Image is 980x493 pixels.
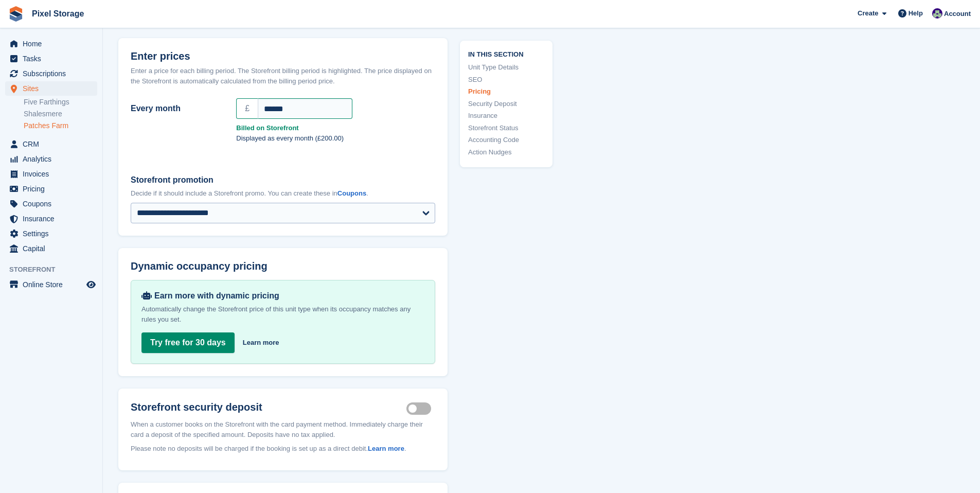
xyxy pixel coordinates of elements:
[131,174,435,186] label: Storefront promotion
[468,62,544,73] a: Unit Type Details
[908,8,923,19] span: Help
[131,419,435,439] p: When a customer books on the Storefront with the card payment method. Immediately charge their ca...
[468,122,544,133] a: Storefront Status
[131,444,435,454] p: Please note no deposits will be charged if the booking is set up as a direct debit. .
[131,102,224,115] label: Every month
[236,123,435,133] strong: Billed on Storefront
[24,109,97,119] a: Shalesmere
[23,137,84,151] span: CRM
[944,9,971,19] span: Account
[23,167,84,181] span: Invoices
[23,81,84,96] span: Sites
[5,81,97,96] a: menu
[932,8,942,19] img: Ed Simpson
[5,152,97,166] a: menu
[131,50,190,62] span: Enter prices
[468,74,544,84] a: SEO
[23,182,84,196] span: Pricing
[24,121,97,131] a: Patches Farm
[468,48,544,58] span: In this section
[23,212,84,226] span: Insurance
[131,188,435,199] p: Decide if it should include a Storefront promo. You can create these in .
[468,147,544,157] a: Action Nudges
[5,51,97,66] a: menu
[23,37,84,51] span: Home
[23,66,84,81] span: Subscriptions
[858,8,878,19] span: Create
[5,37,97,51] a: menu
[5,277,97,292] a: menu
[5,182,97,196] a: menu
[468,98,544,109] a: Security Deposit
[28,5,88,22] a: Pixel Storage
[5,241,97,256] a: menu
[141,304,424,325] p: Automatically change the Storefront price of this unit type when its occupancy matches any rules ...
[131,66,435,86] div: Enter a price for each billing period. The Storefront billing period is highlighted. The price di...
[131,260,268,272] span: Dynamic occupancy pricing
[24,97,97,107] a: Five Farthings
[468,111,544,121] a: Insurance
[5,212,97,226] a: menu
[337,189,366,197] a: Coupons
[141,291,424,301] div: Earn more with dynamic pricing
[85,278,97,291] a: Preview store
[468,135,544,145] a: Accounting Code
[468,86,544,97] a: Pricing
[23,226,84,241] span: Settings
[5,226,97,241] a: menu
[243,338,279,348] a: Learn more
[23,277,84,292] span: Online Store
[131,401,406,413] h2: Storefront security deposit
[5,197,97,211] a: menu
[5,137,97,151] a: menu
[141,332,235,353] a: Try free for 30 days
[23,241,84,256] span: Capital
[5,66,97,81] a: menu
[8,6,24,22] img: stora-icon-8386f47178a22dfd0bd8f6a31ec36ba5ce8667c1dd55bd0f319d3a0aa187defe.svg
[368,445,404,452] a: Learn more
[9,265,102,275] span: Storefront
[236,133,435,144] p: Displayed as every month (£200.00)
[23,51,84,66] span: Tasks
[406,408,435,410] label: Security deposit on
[5,167,97,181] a: menu
[23,197,84,211] span: Coupons
[23,152,84,166] span: Analytics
